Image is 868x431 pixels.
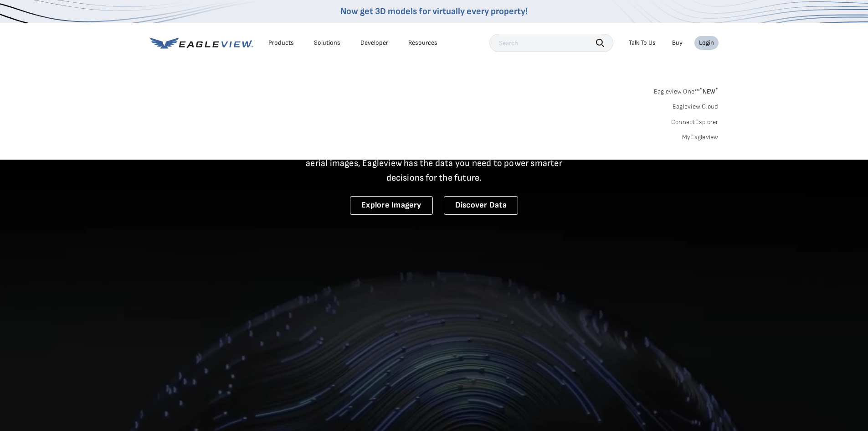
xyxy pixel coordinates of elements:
[360,39,388,47] a: Developer
[699,88,718,95] span: NEW
[673,103,719,111] a: Eagleview Cloud
[699,39,714,47] div: Login
[654,85,719,95] a: Eagleview One™*NEW*
[671,118,719,126] a: ConnectExplorer
[314,39,340,47] div: Solutions
[408,39,437,47] div: Resources
[672,39,683,47] a: Buy
[489,34,613,52] input: Search
[295,141,574,185] p: A new era starts here. Built on more than 3.5 billion high-resolution aerial images, Eagleview ha...
[629,39,656,47] div: Talk To Us
[340,6,528,17] a: Now get 3D models for virtually every property!
[682,133,719,141] a: MyEagleview
[268,39,294,47] div: Products
[350,196,433,215] a: Explore Imagery
[444,196,518,215] a: Discover Data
